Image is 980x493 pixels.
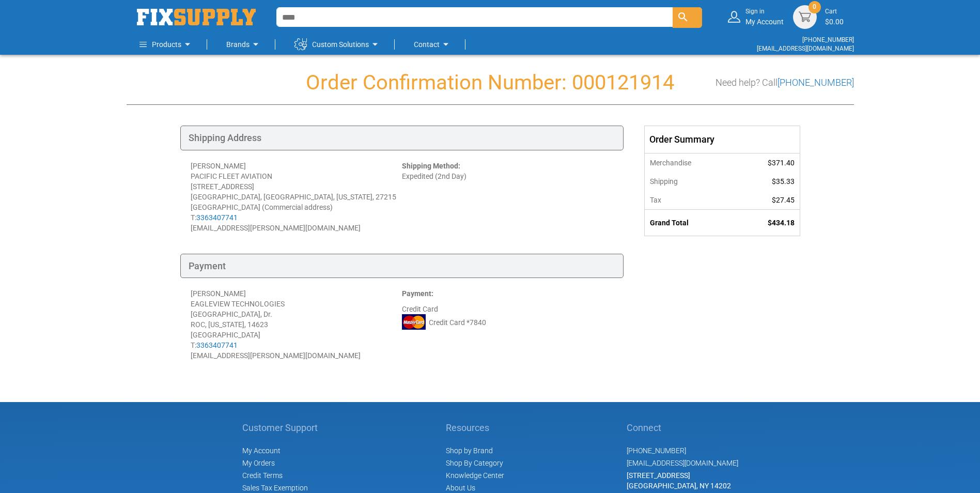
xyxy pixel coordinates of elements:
span: $27.45 [772,196,795,204]
div: Order Summary [645,126,800,153]
div: Expedited (2nd Day) [402,161,613,233]
th: Shipping [645,172,735,191]
a: Shop by Brand [446,446,493,455]
a: [EMAIL_ADDRESS][DOMAIN_NAME] [627,459,738,467]
h5: Customer Support [242,423,323,433]
div: My Account [745,7,784,26]
span: $434.18 [768,219,795,227]
th: Tax [645,191,735,210]
a: Contact [414,34,452,55]
h5: Resources [446,423,504,433]
span: Sales Tax Exemption [242,484,308,492]
a: [PHONE_NUMBER] [627,446,686,455]
span: My Account [242,446,281,455]
div: Payment [180,254,624,279]
span: 0 [813,3,816,11]
a: Shop By Category [446,459,503,467]
small: Sign in [745,7,784,16]
a: Products [139,34,194,55]
a: Knowledge Center [446,471,504,480]
img: Fix Industrial Supply [137,9,256,25]
span: $371.40 [768,159,795,167]
div: [PERSON_NAME] PACIFIC FLEET AVIATION [STREET_ADDRESS] [GEOGRAPHIC_DATA], [GEOGRAPHIC_DATA], [US_S... [191,161,402,233]
strong: Shipping Method: [402,162,460,170]
strong: Payment: [402,289,433,298]
h3: Need help? Call [715,78,854,88]
th: Merchandise [645,153,735,172]
h1: Order Confirmation Number: 000121914 [127,71,854,94]
div: Shipping Address [180,126,624,150]
img: MC [402,314,426,330]
span: Credit Card *7840 [429,317,486,328]
a: About Us [446,484,475,492]
div: Credit Card [402,288,613,361]
a: Custom Solutions [294,34,381,55]
a: [PHONE_NUMBER] [777,77,854,88]
span: My Orders [242,459,275,467]
small: Cart [825,7,844,16]
a: 3363407741 [196,341,238,349]
div: [PERSON_NAME] EAGLEVIEW TECHNOLOGIES [GEOGRAPHIC_DATA], Dr. ROC, [US_STATE], 14623 [GEOGRAPHIC_DA... [191,288,402,361]
span: Credit Terms [242,471,283,480]
span: $35.33 [772,177,795,186]
a: 3363407741 [196,213,238,222]
span: $0.00 [825,18,844,26]
span: [STREET_ADDRESS] [GEOGRAPHIC_DATA], NY 14202 [627,471,731,490]
a: store logo [137,9,256,25]
a: [EMAIL_ADDRESS][DOMAIN_NAME] [757,45,854,52]
h5: Connect [627,423,738,433]
a: Brands [226,34,262,55]
strong: Grand Total [650,219,689,227]
a: [PHONE_NUMBER] [802,36,854,43]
